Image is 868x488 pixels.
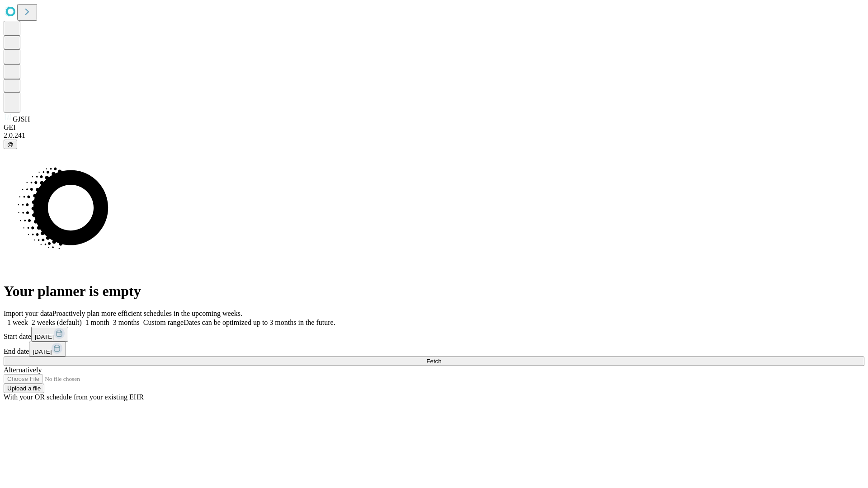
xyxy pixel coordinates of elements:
button: [DATE] [31,327,68,342]
h1: Your planner is empty [4,283,864,300]
div: 2.0.241 [4,131,864,140]
button: [DATE] [29,342,66,357]
span: Custom range [143,319,184,326]
div: Start date [4,327,864,342]
span: [DATE] [35,333,54,340]
span: 2 weeks (default) [32,319,82,326]
span: GJSH [13,115,30,123]
span: Import your data [4,310,52,317]
span: [DATE] [33,348,52,355]
div: GEI [4,123,864,131]
span: With your OR schedule from your existing EHR [4,393,144,401]
span: Fetch [426,358,441,365]
button: Upload a file [4,384,44,393]
span: Alternatively [4,366,42,374]
span: 1 week [7,319,28,326]
button: @ [4,140,17,149]
span: Proactively plan more efficient schedules in the upcoming weeks. [52,310,242,317]
span: 3 months [113,319,140,326]
span: @ [7,141,14,148]
span: Dates can be optimized up to 3 months in the future. [184,319,335,326]
button: Fetch [4,357,864,366]
span: 1 month [85,319,109,326]
div: End date [4,342,864,357]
